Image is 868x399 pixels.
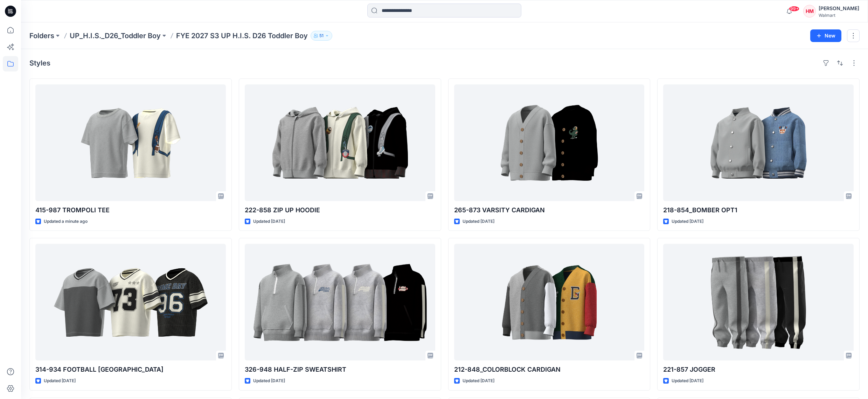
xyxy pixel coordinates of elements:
button: New [810,29,841,42]
a: 222-858 ZIP UP HOODIE [245,84,435,201]
a: 212-848_COLORBLOCK CARDIGAN [454,244,645,360]
p: 222-858 ZIP UP HOODIE [245,205,435,215]
p: 326-948 HALF-ZIP SWEATSHIRT [245,365,435,374]
a: 221-857 JOGGER [663,244,854,360]
div: Walmart [819,13,859,18]
a: 265-873 VARSITY CARDIGAN [454,84,645,201]
p: 265-873 VARSITY CARDIGAN [454,205,645,215]
span: 99+ [789,6,799,12]
div: HM [803,5,816,18]
p: FYE 2027 S3 UP H.I.S. D26 Toddler Boy [176,31,308,41]
div: [PERSON_NAME] [819,4,859,13]
button: 51 [311,31,332,41]
p: 314-934 FOOTBALL [GEOGRAPHIC_DATA] [35,365,226,374]
a: UP_H.I.S._D26_Toddler Boy [70,31,161,41]
a: Folders [29,31,54,41]
p: Updated [DATE] [463,377,494,385]
p: 212-848_COLORBLOCK CARDIGAN [454,365,645,374]
p: Updated [DATE] [672,218,703,225]
h4: Styles [29,59,50,67]
p: Updated [DATE] [253,377,285,385]
p: Updated [DATE] [44,377,76,385]
p: Updated a minute ago [44,218,88,225]
p: 415-987 TROMPOLI TEE [35,205,226,215]
p: 51 [319,32,324,40]
a: 326-948 HALF-ZIP SWEATSHIRT [245,244,435,360]
a: 218-854_BOMBER OPT1 [663,84,854,201]
p: Updated [DATE] [672,377,703,385]
p: Updated [DATE] [253,218,285,225]
p: 218-854_BOMBER OPT1 [663,205,854,215]
p: Updated [DATE] [463,218,494,225]
a: 415-987 TROMPOLI TEE [35,84,226,201]
a: 314-934 FOOTBALL JERSEY [35,244,226,360]
p: 221-857 JOGGER [663,365,854,374]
